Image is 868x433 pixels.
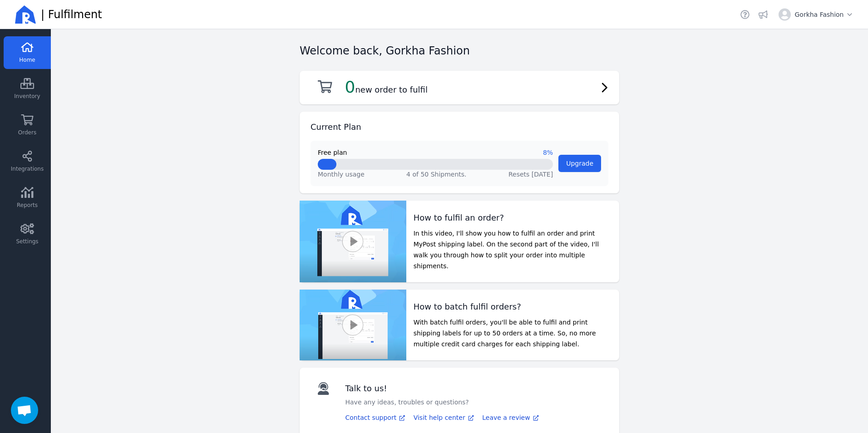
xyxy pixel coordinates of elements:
h2: new order to fulfil [345,78,428,96]
h2: Talk to us! [345,382,469,395]
span: Free plan [318,148,347,157]
p: With batch fulfil orders, you'll be able to fulfil and print shipping labels for up to 50 orders ... [414,317,612,349]
span: Gorkha Fashion [794,10,853,19]
img: Ricemill Logo [15,4,36,25]
button: Gorkha Fashion [775,5,857,25]
a: Helpdesk [739,8,751,21]
a: Visit help center [414,413,475,422]
h2: Current Plan [311,121,361,133]
span: Inventory [14,93,40,100]
span: 4 of 50 Shipments. [406,171,466,178]
h2: Welcome back, Gorkha Fashion [300,44,470,58]
span: | Fulfilment [41,7,102,22]
span: Upgrade [566,160,593,167]
span: Contact support [345,414,397,421]
span: Reports [17,202,38,209]
span: Orders [18,129,36,136]
span: Home [19,56,35,64]
span: Visit help center [414,414,465,421]
span: 8% [543,148,553,157]
button: Upgrade [558,155,601,172]
span: Have any ideas, troubles or questions? [345,399,469,406]
a: Contact support [345,413,406,422]
h2: How to batch fulfil orders? [414,300,612,313]
p: In this video, I'll show you how to fulfil an order and print MyPost shipping label. On the secon... [414,228,612,271]
span: Integrations [11,165,44,172]
span: Monthly usage [318,170,365,179]
span: Resets [DATE] [508,171,553,178]
span: Leave a review [482,414,530,421]
h2: How to fulfil an order? [414,212,612,224]
span: Settings [16,238,38,245]
div: Open chat [11,397,38,424]
span: 0 [345,78,355,96]
a: Leave a review [482,413,540,422]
